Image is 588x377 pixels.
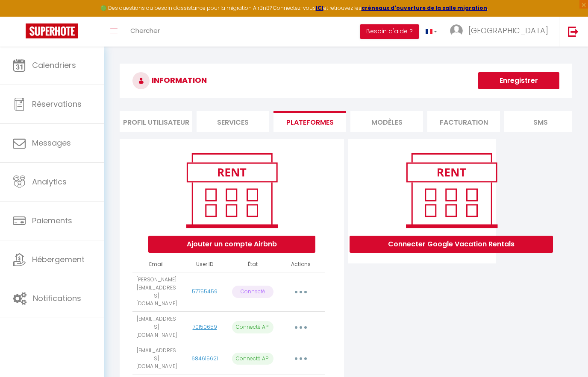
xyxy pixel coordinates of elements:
span: Réservations [32,99,82,109]
li: SMS [504,111,577,132]
td: [EMAIL_ADDRESS][DOMAIN_NAME] [132,343,181,374]
button: Besoin d'aide ? [360,24,419,39]
button: Ouvrir le widget de chat LiveChat [7,3,32,29]
img: rent.png [177,149,286,231]
span: [GEOGRAPHIC_DATA] [468,25,548,36]
span: Hébergement [32,254,85,265]
span: Analytics [32,176,67,187]
th: État [229,257,277,272]
button: Connecter Google Vacation Rentals [350,236,553,253]
span: Calendriers [32,60,76,70]
img: ... [450,24,463,37]
li: MODÈLES [350,111,423,132]
img: Super Booking [26,23,78,38]
span: Notifications [33,293,81,304]
th: Actions [277,257,325,272]
a: 70150659 [193,323,217,330]
th: Email [132,257,181,272]
img: logout [568,26,579,37]
td: [EMAIL_ADDRESS][DOMAIN_NAME] [132,312,181,343]
a: Chercher [124,17,166,47]
p: Connecté API [232,321,273,333]
a: 57755459 [192,288,218,295]
span: Messages [32,137,71,148]
p: Connecté [232,286,273,298]
li: Plateformes [273,111,346,132]
p: Connecté API [232,353,273,365]
span: Paiements [32,215,72,226]
button: Ajouter un compte Airbnb [148,236,315,253]
button: Enregistrer [478,72,559,89]
a: 684615621 [191,355,218,362]
a: créneaux d'ouverture de la salle migration [362,4,487,12]
li: Services [197,111,269,132]
td: [PERSON_NAME][EMAIL_ADDRESS][DOMAIN_NAME] [132,272,181,311]
img: rent.png [397,149,506,231]
th: User ID [181,257,229,272]
a: ... [GEOGRAPHIC_DATA] [444,17,559,47]
span: Chercher [130,26,160,35]
li: Facturation [427,111,500,132]
h3: INFORMATION [120,64,572,98]
a: ICI [316,4,323,12]
li: Profil Utilisateur [120,111,192,132]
